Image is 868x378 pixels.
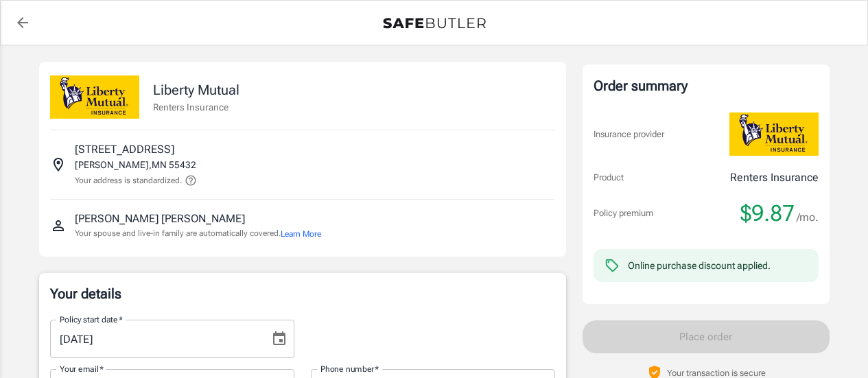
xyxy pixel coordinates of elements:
[740,200,795,227] span: $9.87
[9,9,36,36] a: back to quotes
[50,156,67,173] svg: Insured address
[594,171,624,185] p: Product
[797,208,819,227] span: /mo.
[281,228,321,240] button: Learn More
[266,325,293,353] button: Choose date, selected date is Sep 15, 2025
[729,113,819,156] img: Liberty Mutual
[75,158,196,172] p: [PERSON_NAME] , MN 55432
[75,141,174,158] p: [STREET_ADDRESS]
[594,206,653,220] p: Policy premium
[383,18,486,29] img: Back to quotes
[594,128,664,141] p: Insurance provider
[75,174,182,187] p: Your address is standardized.
[594,75,819,96] div: Order summary
[50,75,139,119] img: Liberty Mutual
[730,169,819,186] p: Renters Insurance
[628,259,771,272] div: Online purchase discount applied.
[60,314,123,325] label: Policy start date
[60,363,104,375] label: Your email
[320,363,379,375] label: Phone number
[75,211,245,227] p: [PERSON_NAME] [PERSON_NAME]
[75,227,321,240] p: Your spouse and live-in family are automatically covered.
[50,320,260,358] input: MM/DD/YYYY
[153,80,239,100] p: Liberty Mutual
[50,284,555,303] p: Your details
[50,217,67,234] svg: Insured person
[153,100,239,114] p: Renters Insurance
